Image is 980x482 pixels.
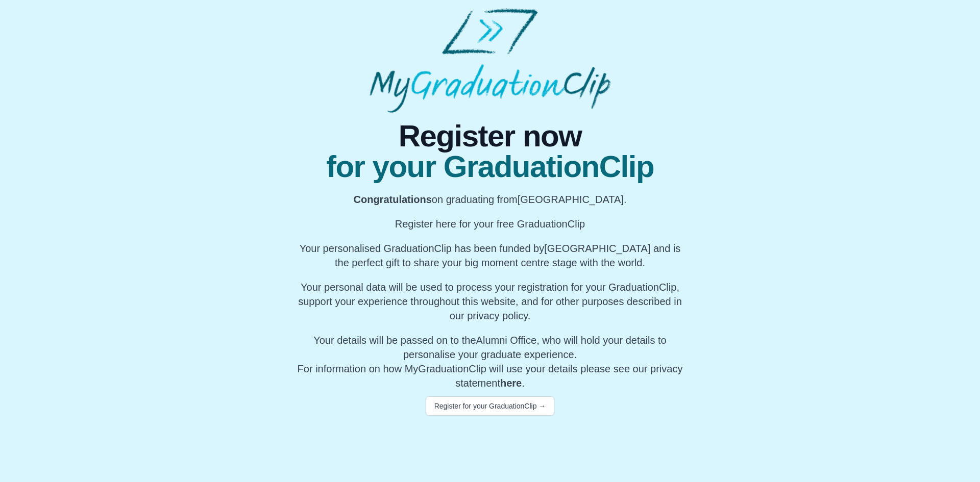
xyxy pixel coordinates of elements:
p: on graduating from [GEOGRAPHIC_DATA]. [294,192,686,207]
span: Alumni Office [476,335,537,346]
p: Register here for your free GraduationClip [294,217,686,231]
a: here [500,377,522,389]
p: Your personal data will be used to process your registration for your GraduationClip, support you... [294,280,686,323]
button: Register for your GraduationClip → [426,396,555,416]
b: Congratulations [354,194,432,205]
span: For information on how MyGraduationClip will use your details please see our privacy statement . [298,335,683,389]
img: MyGraduationClip [370,8,610,113]
span: for your GraduationClip [294,151,686,182]
p: Your personalised GraduationClip has been funded by [GEOGRAPHIC_DATA] and is the perfect gift to ... [294,241,686,270]
span: Register now [294,121,686,151]
span: Your details will be passed on to the , who will hold your details to personalise your graduate e... [313,335,667,360]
